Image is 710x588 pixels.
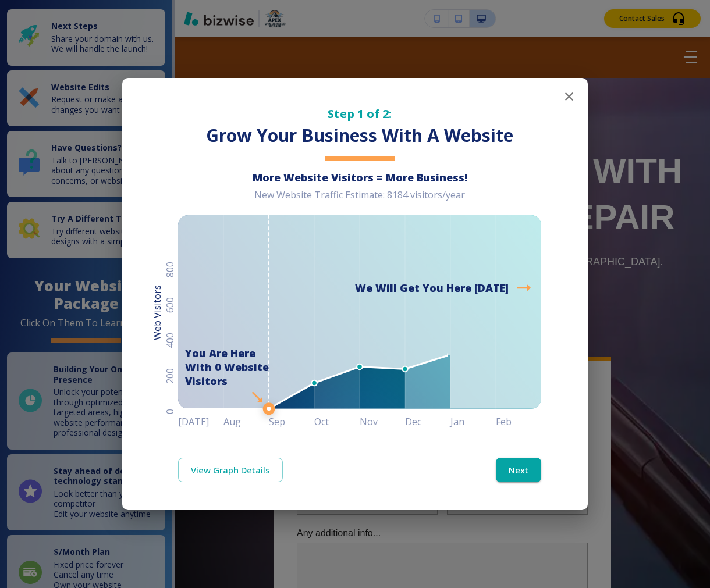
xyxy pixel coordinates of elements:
[496,458,541,482] button: Next
[450,414,496,430] h6: Jan
[178,414,223,430] h6: [DATE]
[405,414,450,430] h6: Dec
[269,414,314,430] h6: Sep
[178,124,541,148] h3: Grow Your Business With A Website
[314,414,360,430] h6: Oct
[178,189,541,211] div: New Website Traffic Estimate: 8184 visitors/year
[178,106,541,122] h5: Step 1 of 2:
[496,414,541,430] h6: Feb
[178,458,283,482] a: View Graph Details
[223,414,269,430] h6: Aug
[360,414,405,430] h6: Nov
[178,170,541,184] h6: More Website Visitors = More Business!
